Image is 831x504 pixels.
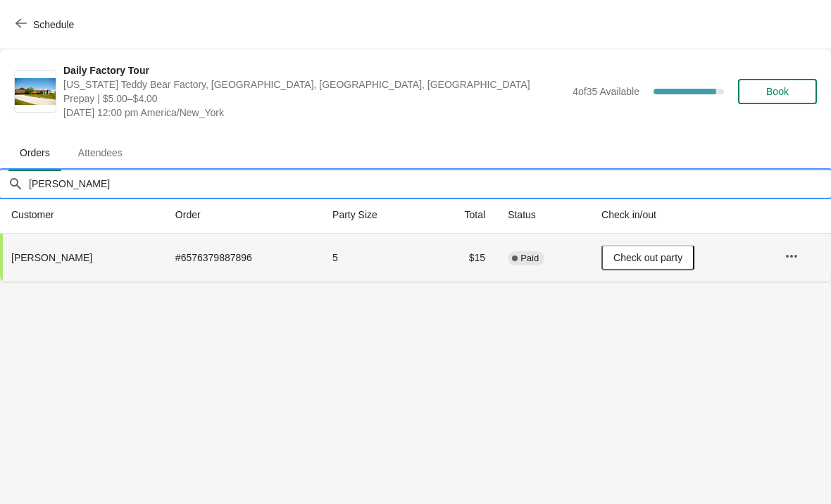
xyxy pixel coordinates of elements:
[8,140,61,165] span: Orders
[601,245,694,270] button: Check out party
[7,12,85,37] button: Schedule
[63,77,566,92] span: [US_STATE] Teddy Bear Factory, [GEOGRAPHIC_DATA], [GEOGRAPHIC_DATA], [GEOGRAPHIC_DATA]
[573,86,639,97] span: 4 of 35 Available
[28,171,831,196] input: Search by customer
[164,234,321,282] td: # 6576379887896
[428,234,496,282] td: $15
[63,92,566,106] span: Prepay | $5.00–$4.00
[63,63,566,77] span: Daily Factory Tour
[11,252,92,263] span: [PERSON_NAME]
[63,106,566,120] span: [DATE] 12:00 pm America/New_York
[428,196,496,234] th: Total
[15,78,56,106] img: Daily Factory Tour
[496,196,590,234] th: Status
[164,196,321,234] th: Order
[321,196,428,234] th: Party Size
[67,140,134,165] span: Attendees
[590,196,773,234] th: Check in/out
[766,86,789,97] span: Book
[613,252,682,263] span: Check out party
[321,234,428,282] td: 5
[520,253,539,264] span: Paid
[33,19,74,30] span: Schedule
[738,79,817,104] button: Book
